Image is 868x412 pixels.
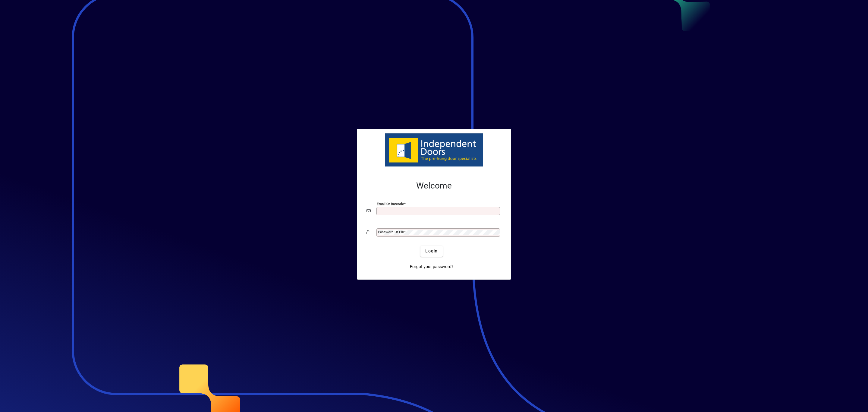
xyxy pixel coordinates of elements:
[366,181,502,191] h2: Welcome
[377,201,404,206] mat-label: Email or Barcode
[420,246,442,257] button: Login
[410,264,454,270] span: Forgot your password?
[425,248,438,254] span: Login
[378,230,404,234] mat-label: Password or Pin
[407,261,456,272] a: Forgot your password?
